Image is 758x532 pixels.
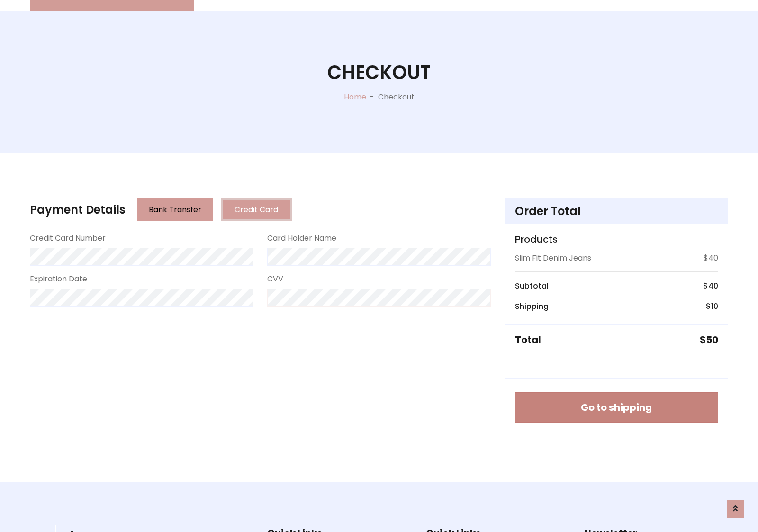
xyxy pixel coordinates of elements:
h6: Shipping [515,302,549,311]
button: Bank Transfer [137,198,213,221]
h1: Checkout [327,61,431,84]
p: Checkout [378,91,415,103]
h4: Order Total [515,205,718,218]
span: 50 [706,333,718,346]
h6: $ [706,302,718,311]
h5: Products [515,234,718,245]
a: Home [344,91,366,102]
h5: $ [700,334,718,345]
p: $40 [704,252,718,264]
label: Credit Card Number [30,233,106,244]
label: CVV [267,273,283,285]
h6: Subtotal [515,281,549,290]
span: 40 [708,280,718,291]
h6: $ [703,281,718,290]
label: Expiration Date [30,273,87,285]
h4: Payment Details [30,203,126,217]
label: Card Holder Name [267,233,336,244]
h5: Total [515,334,541,345]
button: Credit Card [221,198,292,221]
button: Go to shipping [515,392,718,423]
span: 10 [711,301,718,312]
p: Slim Fit Denim Jeans [515,252,591,264]
p: - [366,91,378,103]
